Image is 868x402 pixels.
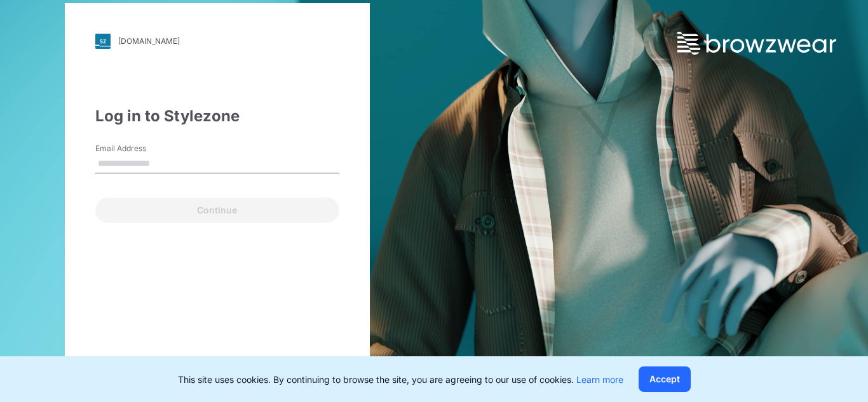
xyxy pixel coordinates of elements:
[639,366,691,392] button: Accept
[95,34,339,49] a: [DOMAIN_NAME]
[95,34,111,49] img: svg+xml;base64,PHN2ZyB3aWR0aD0iMjgiIGhlaWdodD0iMjgiIHZpZXdCb3g9IjAgMCAyOCAyOCIgZmlsbD0ibm9uZSIgeG...
[576,374,623,385] a: Learn more
[118,36,180,46] div: [DOMAIN_NAME]
[95,143,184,154] label: Email Address
[677,32,836,55] img: browzwear-logo.73288ffb.svg
[178,373,623,386] p: This site uses cookies. By continuing to browse the site, you are agreeing to our use of cookies.
[95,105,339,128] div: Log in to Stylezone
